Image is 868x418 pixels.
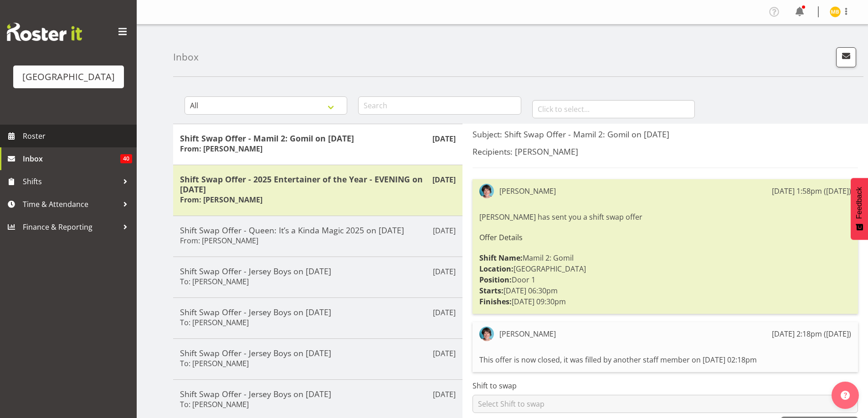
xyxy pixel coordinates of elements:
[180,266,456,276] h5: Shift Swap Offer - Jersey Boys on [DATE]
[180,133,456,143] h5: Shift Swap Offer - Mamil 2: Gomil on [DATE]
[473,129,858,139] h5: Subject: Shift Swap Offer - Mamil 2: Gomil on [DATE]
[433,348,456,359] p: [DATE]
[479,327,494,341] img: fiona-macnab658f534f04d4ffeb69a316e196d6671a.png
[180,195,262,204] h6: From: [PERSON_NAME]
[180,400,249,409] h6: To: [PERSON_NAME]
[180,389,456,399] h5: Shift Swap Offer - Jersey Boys on [DATE]
[479,286,503,296] strong: Starts:
[433,225,456,236] p: [DATE]
[433,266,456,277] p: [DATE]
[173,52,199,62] h4: Inbox
[23,197,118,211] span: Time & Attendance
[432,133,456,144] p: [DATE]
[180,277,249,286] h6: To: [PERSON_NAME]
[479,352,851,368] div: This offer is now closed, it was filled by another staff member on [DATE] 02:18pm
[841,391,850,400] img: help-xxl-2.png
[479,275,512,285] strong: Position:
[479,233,851,242] h6: Offer Details
[180,174,456,194] h5: Shift Swap Offer - 2025 Entertainer of the Year - EVENING on [DATE]
[432,174,456,185] p: [DATE]
[180,359,249,368] h6: To: [PERSON_NAME]
[23,152,120,166] span: Inbox
[180,225,456,235] h5: Shift Swap Offer - Queen: It’s a Kinda Magic 2025 on [DATE]
[499,186,556,196] div: [PERSON_NAME]
[120,154,132,163] span: 40
[23,175,118,188] span: Shifts
[479,264,514,274] strong: Location:
[532,100,695,118] input: Click to select...
[180,307,456,317] h5: Shift Swap Offer - Jersey Boys on [DATE]
[772,186,851,196] div: [DATE] 1:58pm ([DATE])
[772,328,851,339] div: [DATE] 2:18pm ([DATE])
[855,187,863,219] span: Feedback
[479,209,851,309] div: [PERSON_NAME] has sent you a shift swap offer Mamil 2: Gomil [GEOGRAPHIC_DATA] Door 1 [DATE] 06:3...
[433,307,456,318] p: [DATE]
[180,318,249,327] h6: To: [PERSON_NAME]
[479,253,523,263] strong: Shift Name:
[23,220,118,234] span: Finance & Reporting
[180,348,456,358] h5: Shift Swap Offer - Jersey Boys on [DATE]
[830,6,841,17] img: michelle-bradbury9520.jpg
[358,96,521,115] input: Search
[473,146,858,156] h5: Recipients: [PERSON_NAME]
[479,184,494,198] img: fiona-macnab658f534f04d4ffeb69a316e196d6671a.png
[479,297,512,307] strong: Finishes:
[851,178,868,240] button: Feedback - Show survey
[7,23,82,41] img: Rosterit website logo
[433,389,456,400] p: [DATE]
[180,144,262,153] h6: From: [PERSON_NAME]
[22,70,115,84] div: [GEOGRAPHIC_DATA]
[23,129,132,143] span: Roster
[473,380,858,391] label: Shift to swap
[180,236,258,245] h6: From: [PERSON_NAME]
[499,328,556,339] div: [PERSON_NAME]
